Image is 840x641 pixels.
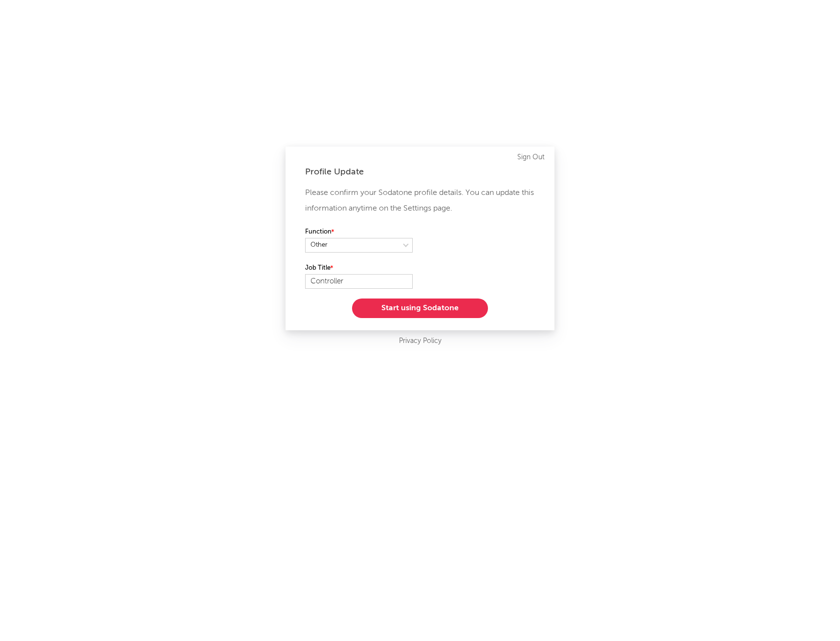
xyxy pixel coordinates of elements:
[305,226,413,238] label: Function
[517,151,545,163] a: Sign Out
[399,335,442,347] a: Privacy Policy
[352,299,488,318] button: Start using Sodatone
[305,166,535,178] div: Profile Update
[305,185,535,216] p: Please confirm your Sodatone profile details. You can update this information anytime on the Sett...
[305,262,413,274] label: Job Title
